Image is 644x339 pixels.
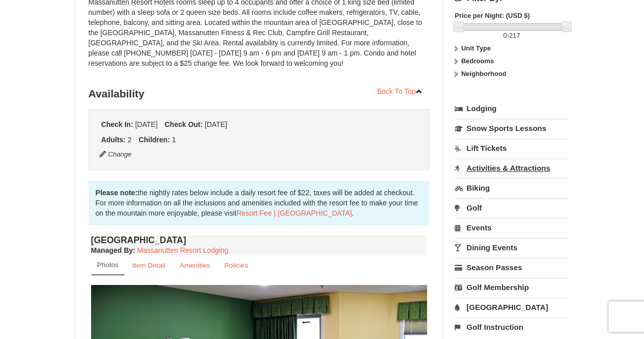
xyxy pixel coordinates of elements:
[180,262,210,269] small: Amenities
[128,136,132,144] span: 2
[135,120,157,128] span: [DATE]
[224,262,248,269] small: Policies
[509,32,520,39] span: 217
[91,255,125,275] a: Photos
[101,136,126,144] strong: Adults:
[371,84,430,99] a: Back To Top
[455,159,568,177] a: Activities & Attractions
[455,119,568,138] a: Snow Sports Lessons
[173,255,217,275] a: Amenities
[455,258,568,277] a: Season Passes
[455,218,568,237] a: Events
[172,136,176,144] span: 1
[96,189,137,197] strong: Please note:
[99,149,132,160] button: Change
[89,180,430,225] div: the nightly rates below include a daily resort fee of $22, taxes will be added at checkout. For m...
[455,31,568,41] label: -
[455,278,568,297] a: Golf Membership
[138,136,170,144] strong: Children:
[455,238,568,257] a: Dining Events
[137,246,229,254] a: Massanutten Resort Lodging
[89,84,430,104] h3: Availability
[455,198,568,217] a: Golf
[91,246,133,254] span: Managed By
[455,178,568,197] a: Biking
[461,44,491,52] strong: Unit Type
[455,99,568,118] a: Lodging
[237,209,352,217] a: Resort Fee | [GEOGRAPHIC_DATA]
[455,318,568,336] a: Golf Instruction
[164,120,203,128] strong: Check Out:
[455,298,568,317] a: [GEOGRAPHIC_DATA]
[461,70,507,77] strong: Neighborhood
[97,261,119,269] small: Photos
[101,120,133,128] strong: Check In:
[455,139,568,158] a: Lift Tickets
[91,246,135,254] strong: :
[205,120,227,128] span: [DATE]
[126,255,172,275] a: Item Detail
[217,255,255,275] a: Policies
[91,235,427,245] h4: [GEOGRAPHIC_DATA]
[132,262,165,269] small: Item Detail
[455,12,529,19] strong: Price per Night: (USD $)
[461,57,494,65] strong: Bedrooms
[503,32,507,39] span: 0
